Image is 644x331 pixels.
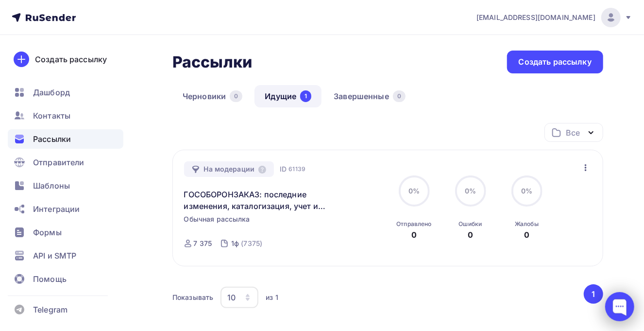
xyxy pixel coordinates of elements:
div: Отправлено [396,220,431,228]
a: Контакты [8,106,123,125]
button: 10 [220,286,259,309]
span: Telegram [33,304,68,315]
span: Шаблоны [33,180,70,192]
span: Отправители [33,157,85,168]
a: Формы [8,223,123,242]
a: 1ф (7375) [230,236,263,251]
a: Рассылки [8,129,123,149]
h2: Рассылки [172,52,252,72]
a: [EMAIL_ADDRESS][DOMAIN_NAME] [476,8,632,27]
span: Интеграции [33,203,80,215]
span: Дашборд [33,87,70,98]
a: Дашборд [8,83,123,102]
div: 0 [468,229,473,241]
a: Завершенные0 [323,85,416,107]
div: 1 [300,90,311,102]
span: Формы [33,226,62,238]
div: Показывать [172,293,213,302]
div: из 1 [266,293,278,302]
span: Помощь [33,273,67,285]
div: На модерации [184,161,274,177]
span: ID [280,164,287,174]
a: Идущие1 [254,85,322,107]
span: [EMAIL_ADDRESS][DOMAIN_NAME] [476,13,595,22]
div: 7 375 [194,239,212,248]
a: Отправители [8,153,123,172]
div: Создать рассылку [35,53,107,65]
button: Все [544,123,603,142]
div: 0 [393,90,406,102]
div: 0 [411,229,417,241]
span: API и SMTP [33,250,76,261]
a: ГОСОБОРОНЗАКАЗ: последние изменения, каталогизация, учет и контроль [184,189,351,212]
div: 10 [227,292,236,303]
span: 61139 [288,164,305,174]
div: Все [566,127,580,139]
span: Обычная рассылка [184,214,250,224]
span: 0% [408,187,420,195]
div: Жалобы [515,220,539,228]
div: 0 [230,90,242,102]
div: 0 [524,229,529,241]
span: 0% [521,187,532,195]
a: Черновики0 [172,85,253,107]
div: (7375) [241,239,262,248]
button: Go to page 1 [584,284,603,304]
div: Ошибки [459,220,482,228]
a: Шаблоны [8,176,123,195]
ul: Pagination [582,284,604,304]
div: Создать рассылку [519,56,592,68]
span: Контакты [33,110,70,122]
span: 0% [465,187,476,195]
div: 1ф [231,239,239,248]
span: Рассылки [33,133,71,145]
